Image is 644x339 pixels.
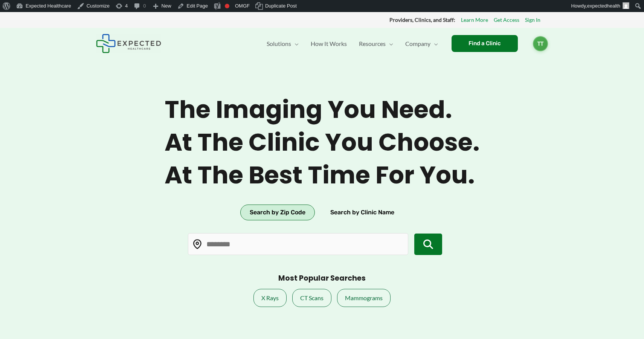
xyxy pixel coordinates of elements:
[405,31,430,57] span: Company
[96,34,161,53] img: Expected Healthcare Logo - side, dark font, small
[311,31,347,57] span: How It Works
[321,205,404,220] button: Search by Clinic Name
[353,31,399,57] a: ResourcesMenu Toggle
[267,31,291,57] span: Solutions
[587,3,620,9] span: expectedhealth
[359,31,386,57] span: Resources
[278,274,366,283] h3: Most Popular Searches
[240,205,315,220] button: Search by Zip Code
[253,289,287,307] a: X Rays
[261,31,444,57] nav: Primary Site Navigation
[165,161,480,190] span: At the best time for you.
[399,31,444,57] a: CompanyMenu Toggle
[165,95,480,124] span: The imaging you need.
[192,240,202,249] img: Location pin
[525,15,540,25] a: Sign In
[452,35,518,52] a: Find a Clinic
[291,31,299,57] span: Menu Toggle
[165,128,480,157] span: At the clinic you choose.
[461,15,488,25] a: Learn More
[261,31,305,57] a: SolutionsMenu Toggle
[305,31,353,57] a: How It Works
[386,31,393,57] span: Menu Toggle
[225,4,229,8] div: Focus keyphrase not set
[533,36,548,51] a: TT
[337,289,391,307] a: Mammograms
[292,289,331,307] a: CT Scans
[494,15,519,25] a: Get Access
[389,17,455,23] strong: Providers, Clinics, and Staff:
[430,31,438,57] span: Menu Toggle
